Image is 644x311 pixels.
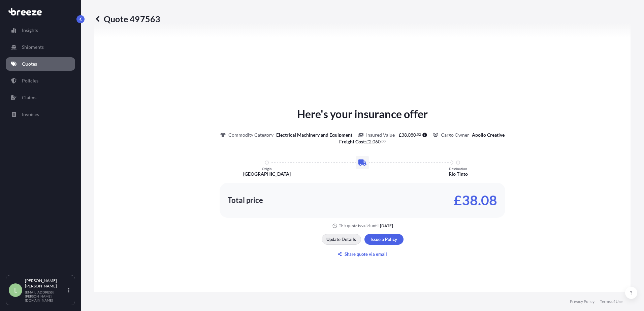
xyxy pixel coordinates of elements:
p: Update Details [326,236,356,243]
span: . [416,133,417,136]
b: Freight Cost [339,139,365,144]
p: Insured Value [366,132,395,138]
p: : [339,138,386,145]
a: Policies [6,74,75,88]
p: [EMAIL_ADDRESS][PERSON_NAME][DOMAIN_NAME] [25,290,67,302]
p: [GEOGRAPHIC_DATA] [243,171,291,177]
span: , [372,139,373,144]
span: 080 [408,133,416,137]
span: 38 [401,133,407,137]
p: Cargo Owner [441,132,469,138]
a: Terms of Use [600,299,622,304]
a: Privacy Policy [570,299,594,304]
p: Origin [262,167,272,171]
p: Invoices [22,111,39,118]
p: Destination [449,167,467,171]
button: Issue a Policy [364,234,404,245]
p: [DATE] [380,223,393,229]
p: £38.08 [454,195,497,206]
p: Claims [22,94,36,101]
p: Quote 497563 [94,13,160,24]
p: Insights [22,27,38,34]
p: Here's your insurance offer [297,106,428,122]
button: Update Details [322,234,361,245]
p: [PERSON_NAME] [PERSON_NAME] [25,278,67,289]
span: L [14,287,17,293]
p: Electrical Machinery and Equipment [276,132,352,138]
a: Claims [6,91,75,104]
p: Share quote via email [345,251,387,257]
p: Apollo Creative [472,132,505,138]
span: , [407,133,408,137]
span: £ [399,133,401,137]
p: Commodity Category [228,132,273,138]
p: Issue a Policy [371,236,397,243]
p: This quote is valid until [339,223,379,229]
a: Shipments [6,40,75,54]
button: Share quote via email [322,249,404,260]
p: Rio Tinto [449,171,468,177]
p: Policies [22,77,38,84]
span: 00 [382,140,386,142]
span: £ [366,139,369,144]
a: Quotes [6,57,75,71]
a: Invoices [6,108,75,121]
p: Total price [228,197,263,204]
p: Quotes [22,61,37,67]
span: 060 [373,139,381,144]
span: 2 [369,139,372,144]
a: Insights [6,24,75,37]
span: . [381,140,382,142]
p: Shipments [22,44,44,50]
span: 02 [417,133,421,136]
